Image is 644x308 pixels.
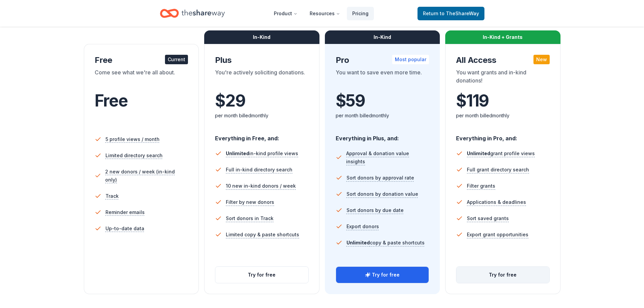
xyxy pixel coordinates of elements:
button: Try for free [456,267,549,283]
div: Everything in Pro, and: [456,128,550,143]
span: Sort donors by due date [347,206,404,214]
div: New [533,55,550,64]
div: In-Kind [325,30,440,44]
div: Free [95,55,188,66]
div: You want to save even more time. [336,68,429,87]
div: Plus [215,55,309,66]
span: 10 new in-kind donors / week [226,182,296,190]
span: Export donors [347,222,379,231]
span: 5 profile views / month [105,135,160,143]
span: Reminder emails [105,208,145,216]
div: Current [165,55,188,64]
button: Resources [304,7,345,20]
div: per month billed monthly [215,112,309,120]
span: Free [95,91,128,111]
div: In-Kind [204,30,319,44]
span: copy & paste shortcuts [347,240,425,245]
span: Limited copy & paste shortcuts [226,231,299,239]
div: Come see what we're all about. [95,68,188,87]
span: Applications & deadlines [467,198,526,206]
div: Pro [336,55,429,66]
span: Unlimited [467,150,490,156]
a: Returnto TheShareWay [418,7,484,20]
span: Full in-kind directory search [226,166,292,174]
span: in-kind profile views [226,150,298,156]
span: Unlimited [347,240,370,245]
span: Sort donors by approval rate [347,174,414,182]
span: Sort saved grants [467,214,509,222]
span: Track [105,192,119,200]
span: grant profile views [467,150,535,156]
span: to TheShareWay [440,10,479,16]
div: per month billed monthly [456,112,550,120]
div: Everything in Plus, and: [336,128,429,143]
span: Filter by new donors [226,198,274,206]
button: Try for free [336,267,429,283]
span: $ 29 [215,91,245,110]
span: $ 59 [336,91,365,110]
span: Return [423,9,479,18]
nav: Main [268,5,374,21]
div: You want grants and in-kind donations! [456,68,550,87]
div: Everything in Free, and: [215,128,309,143]
span: Full grant directory search [467,166,529,174]
button: Product [268,7,303,20]
span: Up-to-date data [105,224,144,233]
div: You're actively soliciting donations. [215,68,309,87]
div: Most popular [392,55,429,64]
div: In-Kind + Grants [445,30,560,44]
span: Filter grants [467,182,495,190]
a: Home [160,5,225,21]
span: Sort donors in Track [226,214,273,222]
div: All Access [456,55,550,66]
div: per month billed monthly [336,112,429,120]
a: Pricing [347,7,374,20]
span: Limited directory search [105,151,163,160]
span: 2 new donors / week (in-kind only) [105,168,188,184]
button: Try for free [215,267,308,283]
span: Export grant opportunities [467,231,528,239]
span: $ 119 [456,91,489,110]
span: Unlimited [226,150,249,156]
span: Sort donors by donation value [347,190,418,198]
span: Approval & donation value insights [346,149,429,166]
